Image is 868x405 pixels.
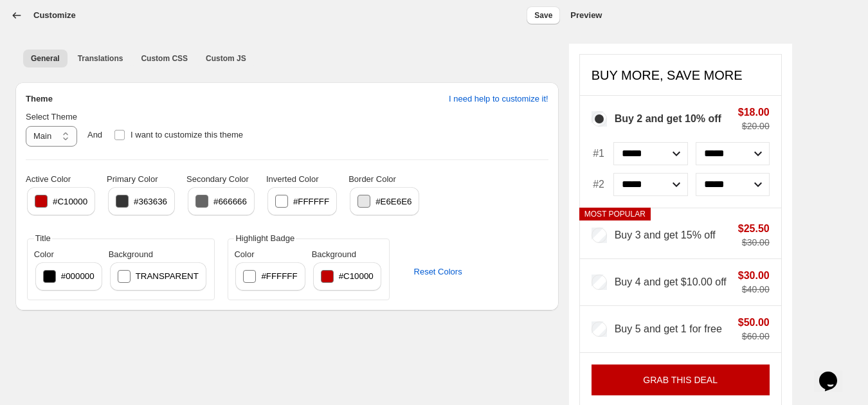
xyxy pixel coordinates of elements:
[27,187,95,215] button: #c10000
[738,271,770,281] span: $30.00
[350,187,419,215] button: #E6E6E6
[266,174,319,184] span: Inverted Color
[584,210,646,218] h5: MOST POPULAR
[570,9,602,22] h2: Preview
[33,9,76,22] h3: Customize
[738,318,770,328] span: $50.00
[441,88,556,110] button: Add variant
[738,238,770,247] span: $30.00
[267,187,337,215] button: #FFFFFF
[110,262,206,291] button: transparent
[592,364,770,395] button: GRAB THIS DEAL
[235,262,305,291] button: #FFFFFF
[592,178,606,191] span: #2
[592,69,743,82] p: BUY MORE, SAVE MORE
[107,174,158,184] span: Primary Color
[592,111,607,127] input: Buy 2 and get 10% off
[31,53,60,64] span: General
[738,107,770,118] span: $18.00
[814,354,855,392] iframe: chat widget
[615,323,722,335] span: Buy 5 and get 1 for free
[348,174,396,184] span: Border Color
[527,6,560,24] button: Save
[293,197,329,206] div: #FFFFFF
[136,271,199,281] div: transparent
[108,187,175,215] button: #363636
[615,229,716,241] span: Buy 3 and get 15% off
[406,263,470,281] button: Reset Colors
[727,107,770,130] div: Total savings
[261,271,297,281] div: #FFFFFF
[234,249,254,259] span: Color
[34,232,52,245] legend: Title
[53,197,87,206] div: #c10000
[727,318,770,341] div: Total savings
[727,224,770,247] div: Total savings
[61,271,95,281] div: #000000
[134,197,167,206] div: #363636
[738,224,770,234] span: $25.50
[188,187,255,215] button: #666666
[26,174,71,184] span: Active Color
[449,94,548,104] span: I need help to customize it!
[109,249,153,259] span: Background
[141,53,188,64] span: Custom CSS
[592,321,607,337] input: Buy 5 and get 1 for free
[738,285,770,294] span: $40.00
[26,93,449,105] h2: Theme
[206,53,246,64] span: Custom JS
[312,249,356,259] span: Background
[615,276,727,288] span: Buy 4 and get $10.00 off
[35,262,102,291] button: #000000
[313,262,381,291] button: #C10000
[534,10,552,21] span: Save
[131,130,243,139] span: I want to customize this theme
[234,232,296,245] legend: Highlight Badge
[643,375,718,385] p: GRAB THIS DEAL
[738,122,770,130] span: $20.00
[592,274,607,290] input: Buy 4 and get $10.00 off
[78,53,123,64] span: Translations
[592,147,606,160] span: #1
[414,267,462,277] span: Reset Colors
[26,111,77,123] label: Select Theme
[401,232,462,300] div: By clicking you are reseting to the selected theme colors.
[727,271,770,294] div: Total savings
[738,332,770,341] span: $60.00
[615,113,721,125] span: Buy 2 and get 10% off
[339,271,374,281] div: #C10000
[186,174,249,184] span: Secondary Color
[592,228,607,243] input: Buy 3 and get 15% off
[34,249,54,259] span: Color
[375,197,411,206] div: #E6E6E6
[87,129,102,141] span: And
[213,197,247,206] div: #666666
